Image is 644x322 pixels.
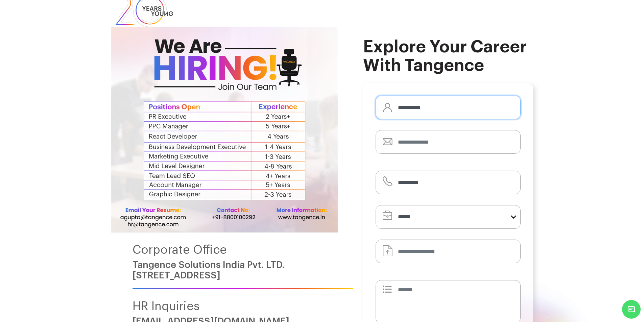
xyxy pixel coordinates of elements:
h4: Corporate Office [133,243,353,256]
select: form-select-lg example [376,205,521,229]
h2: Explore your career with Tangence [363,38,533,75]
span: Chat Widget [622,300,641,319]
h4: HR Inquiries [133,300,353,313]
a: Tangence Solutions India Pvt. LTD.[STREET_ADDRESS] [133,260,285,280]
